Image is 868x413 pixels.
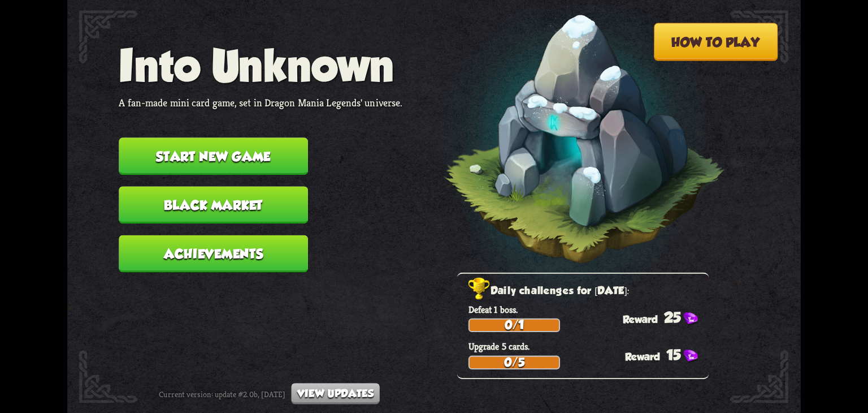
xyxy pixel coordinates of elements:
div: 0/1 [470,320,559,331]
div: 25 [623,309,709,326]
div: Current version: update #2.0b, [DATE] [159,383,379,405]
div: 0/5 [470,357,559,368]
button: Achievements [119,235,308,273]
h2: Daily challenges for [DATE]: [468,282,709,300]
p: Defeat 1 boss. [468,303,709,315]
p: A fan-made mini card game, set in Dragon Mania Legends' universe. [119,96,402,109]
button: How to play [654,23,778,61]
button: View updates [292,383,380,405]
h1: Into Unknown [119,40,402,90]
div: 15 [625,347,709,363]
img: Golden_Trophy_Icon.png [468,278,491,301]
p: Upgrade 5 cards. [468,341,709,352]
button: Start new game [119,137,308,175]
button: Black Market [119,187,308,224]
